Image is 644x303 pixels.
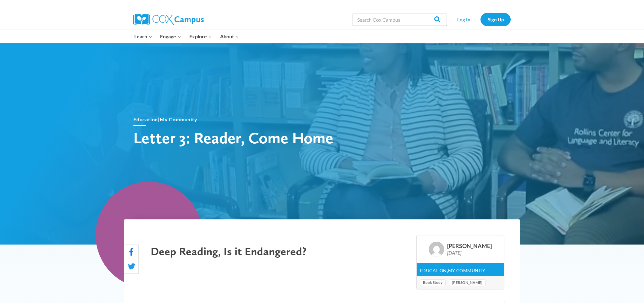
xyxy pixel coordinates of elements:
nav: Secondary Navigation [450,13,511,26]
span: About [220,32,239,41]
span: Explore [189,32,212,41]
div: [DATE] [447,250,492,256]
a: Education [133,116,158,122]
a: Education [420,268,447,273]
a: My Community [160,116,197,122]
span: | [133,116,197,122]
input: Search Cox Campus [353,13,447,26]
a: Book Study [420,279,446,286]
a: My Community [448,268,486,273]
h2: Deep Reading, Is it Endangered? [151,245,371,258]
span: Learn [134,32,152,41]
span: Engage [160,32,181,41]
a: Sign Up [480,13,511,26]
h1: Letter 3: Reader, Come Home [133,128,353,147]
a: Log In [450,13,477,26]
img: Cox Campus [133,14,204,25]
nav: Primary Navigation [130,30,243,43]
a: [PERSON_NAME] [449,279,486,286]
div: [PERSON_NAME] [447,243,492,250]
div: , [417,263,504,276]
